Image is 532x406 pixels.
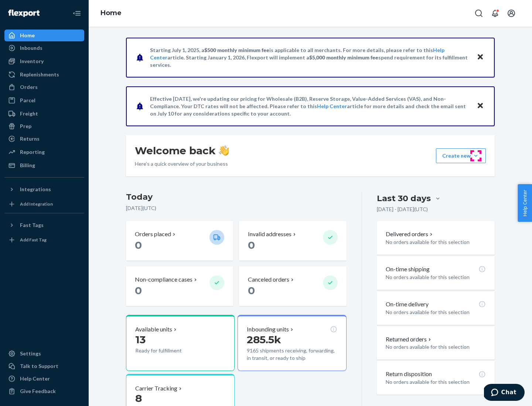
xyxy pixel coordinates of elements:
div: Integrations [20,186,51,193]
div: Orders [20,83,38,91]
p: Inbounding units [247,325,289,334]
p: 9165 shipments receiving, forwarding, in transit, or ready to ship [247,347,337,362]
button: Canceled orders 0 [239,266,346,306]
div: Fast Tags [20,221,44,229]
button: Close Navigation [69,6,84,21]
a: Billing [4,159,84,171]
a: Inventory [4,55,84,67]
img: hand-wave emoji [219,145,229,156]
a: Orders [4,81,84,93]
div: Freight [20,110,38,117]
a: Reporting [4,146,84,158]
p: Here’s a quick overview of your business [135,160,229,168]
button: Invalid addresses 0 [239,221,346,261]
p: Invalid addresses [248,230,291,238]
p: Effective [DATE], we're updating our pricing for Wholesale (B2B), Reserve Storage, Value-Added Se... [150,95,470,117]
a: Home [100,9,122,17]
a: Returns [4,133,84,145]
p: Carrier Tracking [135,384,177,393]
p: [DATE] ( UTC ) [126,204,347,212]
div: Parcel [20,97,35,104]
div: Help Center [20,375,50,382]
iframe: Opens a widget where you can chat to one of our agents [484,384,525,402]
p: [DATE] - [DATE] ( UTC ) [377,206,428,213]
div: Last 30 days [377,193,431,204]
a: Help Center [317,103,347,109]
button: Orders placed 0 [126,221,233,261]
button: Delivered orders [386,230,434,238]
a: Prep [4,120,84,132]
p: Non-compliance cases [135,275,192,284]
button: Open notifications [488,6,502,21]
span: $5,000 monthly minimum fee [309,54,378,61]
span: 0 [135,284,142,297]
button: Integrations [4,183,84,195]
a: Help Center [4,373,84,385]
a: Add Fast Tag [4,234,84,246]
button: Give Feedback [4,385,84,397]
p: No orders available for this selection [386,378,486,386]
div: Talk to Support [20,362,58,370]
p: No orders available for this selection [386,273,486,281]
button: Open account menu [504,6,519,21]
button: Non-compliance cases 0 [126,266,233,306]
a: Freight [4,108,84,120]
h1: Welcome back [135,144,229,157]
button: Open Search Box [471,6,486,21]
div: Inventory [20,58,44,65]
a: Inbounds [4,42,84,54]
p: Canceled orders [248,275,289,284]
p: On-time delivery [386,300,429,309]
span: 0 [135,239,142,251]
p: Return disposition [386,370,432,378]
p: On-time shipping [386,265,430,273]
div: Prep [20,123,31,130]
p: Ready for fulfillment [135,347,204,354]
h3: Today [126,191,347,203]
p: No orders available for this selection [386,238,486,246]
span: 13 [135,333,146,346]
button: Help Center [518,184,532,222]
a: Settings [4,348,84,359]
button: Available units13Ready for fulfillment [126,315,235,371]
span: 0 [248,284,255,297]
a: Parcel [4,94,84,106]
p: Starting July 1, 2025, a is applicable to all merchants. For more details, please refer to this a... [150,47,470,69]
div: Inbounds [20,44,42,52]
p: Orders placed [135,230,171,238]
div: Give Feedback [20,388,56,395]
div: Reporting [20,148,45,156]
div: Add Integration [20,201,53,207]
div: Billing [20,162,35,169]
a: Add Integration [4,198,84,210]
ol: breadcrumbs [95,3,127,24]
p: No orders available for this selection [386,343,486,351]
div: Add Fast Tag [20,237,47,243]
button: Fast Tags [4,219,84,231]
span: 0 [248,239,255,251]
button: Talk to Support [4,360,84,372]
p: No orders available for this selection [386,309,486,316]
div: Replenishments [20,71,59,78]
span: 285.5k [247,333,281,346]
div: Settings [20,350,41,357]
span: $500 monthly minimum fee [204,47,269,53]
button: Create new [436,148,486,163]
div: Home [20,32,35,39]
button: Inbounding units285.5k9165 shipments receiving, forwarding, in transit, or ready to ship [238,315,346,371]
div: Returns [20,135,40,142]
button: Close [475,101,485,111]
a: Home [4,30,84,41]
img: Flexport logo [8,10,40,17]
button: Returned orders [386,335,433,344]
span: 8 [135,392,142,405]
a: Replenishments [4,69,84,80]
p: Available units [135,325,172,334]
button: Close [475,52,485,63]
